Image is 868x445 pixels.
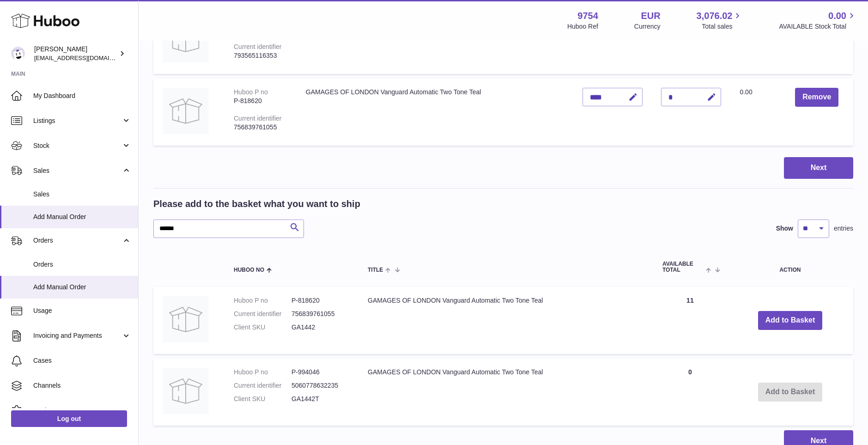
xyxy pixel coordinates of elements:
div: P-818620 [234,97,287,105]
strong: EUR [641,10,660,22]
div: Currency [634,22,661,31]
dd: P-994046 [291,368,349,377]
th: Action [727,252,853,282]
span: Listings [33,116,121,125]
span: 0.00 [740,88,752,96]
span: Invoicing and Payments [33,331,121,340]
td: GAMAGES OF LONDON Vanguard Automatic Two Tone Teal [358,287,653,354]
dd: GA1442T [291,395,349,403]
dt: Current identifier [234,381,291,390]
dt: Huboo P no [234,296,291,305]
div: [PERSON_NAME] [34,45,117,62]
dd: 756839761055 [291,310,349,318]
span: entries [834,224,853,233]
span: Sales [33,166,121,175]
dt: Current identifier [234,310,291,318]
td: GAMAGES OF LONDON Vanguard Automatic Two Tone Teal [297,79,574,146]
span: Stock [33,141,121,150]
a: Log out [11,410,127,427]
span: Usage [33,306,131,315]
span: Cases [33,356,131,365]
img: info@fieldsluxury.london [11,47,25,61]
span: AVAILABLE Stock Total [779,22,857,31]
strong: 9754 [577,10,598,22]
span: Add Manual Order [33,213,131,221]
img: GAMAGES OF LONDON Vanguard Automatic Two Tone Teal [163,88,209,134]
span: Settings [33,406,131,415]
dt: Client SKU [234,395,291,403]
img: GAMAGES OF LONDON Vanguard Automatic Two Tone Teal [163,296,209,342]
span: [EMAIL_ADDRESS][DOMAIN_NAME] [34,54,136,61]
span: Title [368,267,383,273]
button: Add to Basket [758,311,823,330]
label: Show [776,224,793,233]
dd: 5060778632235 [291,381,349,390]
span: Channels [33,381,131,390]
div: 793565116353 [234,51,287,60]
td: 0 [653,359,727,426]
span: My Dashboard [33,91,131,100]
td: GAMAGES OF LONDON Vanguard Automatic Two Tone Teal [358,359,653,426]
div: Huboo P no [234,88,268,96]
a: 0.00 AVAILABLE Stock Total [779,10,857,31]
td: 11 [653,287,727,354]
span: Sales [33,190,131,199]
span: 3,076.02 [697,10,733,22]
span: Huboo no [234,267,264,273]
span: Total sales [702,22,743,31]
h2: Please add to the basket what you want to ship [153,198,360,210]
div: 756839761055 [234,123,287,132]
button: Remove [795,88,838,107]
dt: Huboo P no [234,368,291,377]
div: Huboo Ref [567,22,598,31]
span: AVAILABLE Total [662,261,704,273]
dd: GA1442 [291,323,349,332]
img: GAMAGES OF LONDON Vanguard Automatic Two Tone Teal [163,368,209,414]
dt: Client SKU [234,323,291,332]
span: Orders [33,236,121,245]
span: Orders [33,260,131,269]
div: Current identifier [234,43,282,50]
button: Next [784,157,853,179]
dd: P-818620 [291,296,349,305]
span: 0.00 [828,10,846,22]
a: 3,076.02 Total sales [697,10,743,31]
span: Add Manual Order [33,283,131,292]
div: Current identifier [234,115,282,122]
